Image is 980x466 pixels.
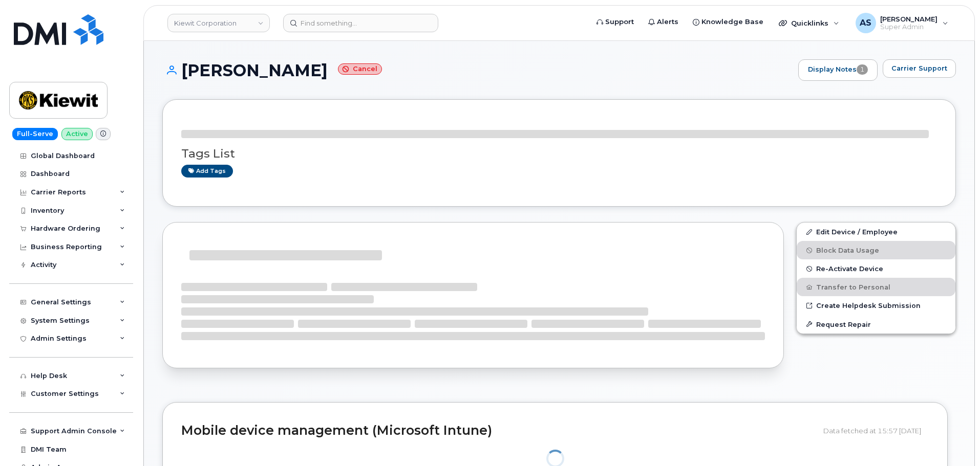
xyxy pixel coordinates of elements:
small: Cancel [338,63,382,75]
button: Transfer to Personal [797,278,955,296]
a: Display Notes1 [798,59,878,81]
button: Carrier Support [883,59,956,78]
h3: Tags List [181,147,937,160]
h2: Mobile device management (Microsoft Intune) [181,424,816,438]
div: Data fetched at 15:57 [DATE] [823,421,929,440]
a: Add tags [181,165,233,177]
button: Re-Activate Device [797,259,955,278]
span: Carrier Support [891,63,947,73]
span: Re-Activate Device [816,265,883,273]
button: Block Data Usage [797,241,955,259]
a: Create Helpdesk Submission [797,296,955,315]
a: Edit Device / Employee [797,223,955,241]
button: Request Repair [797,315,955,334]
h1: [PERSON_NAME] [162,61,793,79]
span: 1 [857,64,868,75]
